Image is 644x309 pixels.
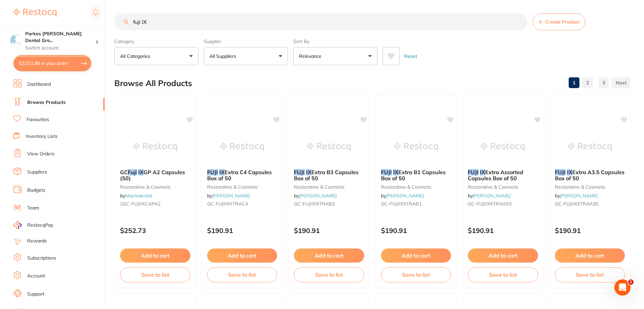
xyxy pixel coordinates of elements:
[210,53,239,60] p: All Suppliers
[381,169,451,182] b: FUJI IX Extra B1 Capsules Box of 50
[299,193,337,199] a: [PERSON_NAME]
[468,248,538,263] button: Add to cart
[120,169,185,182] span: GP A2 Capsules (50)
[207,169,272,182] span: Extra C4 Capsules Box of 50
[27,255,56,262] a: Subscriptions
[27,222,53,229] span: RestocqPay
[294,184,364,190] small: restorative & cosmetic
[27,238,47,244] a: Rewards
[468,184,538,190] small: restorative & cosmetic
[120,169,190,182] b: GC Fuji IX GP A2 Capsules (50)
[27,81,51,88] a: Dashboard
[381,267,451,282] button: Save to list
[294,201,335,207] span: GC-FUJIIXXTRAB3
[294,267,364,282] button: Save to list
[468,169,538,182] b: FUJI IX Extra Assorted Capsules Box of 50
[381,248,451,263] button: Add to cart
[299,53,324,60] p: Relevance
[468,169,479,176] em: FUJI
[381,169,446,182] span: Extra B1 Capsules Box of 50
[555,184,625,190] small: restorative & cosmetic
[294,169,358,182] span: Extra B3 Capsules Box of 50
[13,9,56,17] img: Restocq Logo
[555,193,598,199] span: by
[560,193,598,199] a: [PERSON_NAME]
[120,169,128,176] span: GC
[27,116,49,123] a: Favourites
[555,169,566,176] em: FUJI
[207,193,250,199] span: by
[555,267,625,282] button: Save to list
[555,169,625,182] b: FUJI IX Extra A3.5 Capsules Box of 50
[468,267,538,282] button: Save to list
[468,169,523,182] span: Extra Assorted Capsules Box of 50
[120,184,190,190] small: restorative & cosmetic
[120,53,153,60] p: All Categories
[133,130,177,164] img: GC Fuji IX GP A2 Capsules (50)
[207,169,218,176] em: FUJI
[27,151,54,157] a: View Orders
[27,291,44,298] a: Support
[114,79,192,88] h2: Browse All Products
[568,130,612,164] img: FUJI IX Extra A3.5 Capsules Box of 50
[138,169,144,176] em: IX
[381,227,451,234] p: $190.91
[468,193,510,199] span: by
[393,169,399,176] em: IX
[473,193,510,199] a: [PERSON_NAME]
[120,227,190,234] p: $252.73
[120,248,190,263] button: Add to cart
[569,76,579,89] a: 1
[381,184,451,190] small: restorative & cosmetic
[402,47,419,65] button: Reset
[27,99,66,106] a: Browse Products
[582,76,593,89] a: 2
[386,193,424,199] a: [PERSON_NAME]
[120,201,160,207] span: 2GC-FUJIIXCAPA2
[13,221,22,229] img: RestocqPay
[481,130,525,164] img: FUJI IX Extra Assorted Capsules Box of 50
[294,227,364,234] p: $190.91
[220,130,264,164] img: FUJI IX Extra C4 Capsules Box of 50
[381,169,392,176] em: FUJI
[128,169,137,176] em: Fuji
[614,279,631,296] iframe: Intercom live chat
[293,47,377,65] button: Relevance
[27,273,45,279] a: Account
[114,13,527,30] input: Search Products
[293,38,377,44] label: Sort By
[480,169,485,176] em: IX
[555,227,625,234] p: $190.91
[294,169,364,182] b: FUJI IX Extra B3 Capsules Box of 50
[13,5,56,21] a: Restocq Logo
[468,227,538,234] p: $190.91
[10,34,22,45] img: Parkes Baker Dental Group
[207,227,277,234] p: $190.91
[567,169,572,176] em: IX
[207,248,277,263] button: Add to cart
[394,130,438,164] img: FUJI IX Extra B1 Capsules Box of 50
[294,248,364,263] button: Add to cart
[25,45,96,51] p: Switch account
[381,201,422,207] span: GC-FUJIIXXTRAB1
[125,193,152,199] a: Matrixdental
[555,248,625,263] button: Add to cart
[120,193,152,199] span: by
[204,47,288,65] button: All Suppliers
[13,55,91,71] button: $2,021.99 in your order
[628,279,634,285] span: 1
[120,267,190,282] button: Save to list
[204,38,288,44] label: Supplier
[545,19,579,25] span: Create Product
[27,205,39,211] a: Team
[212,193,250,199] a: [PERSON_NAME]
[381,193,424,199] span: by
[294,169,305,176] em: FUJI
[207,184,277,190] small: restorative & cosmetic
[555,201,598,207] span: GC-FUJIIXXTRAA35
[207,169,277,182] b: FUJI IX Extra C4 Capsules Box of 50
[25,31,96,44] h4: Parkes Baker Dental Group
[26,133,58,140] a: Inventory Lists
[533,13,585,30] button: Create Product
[306,169,311,176] em: IX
